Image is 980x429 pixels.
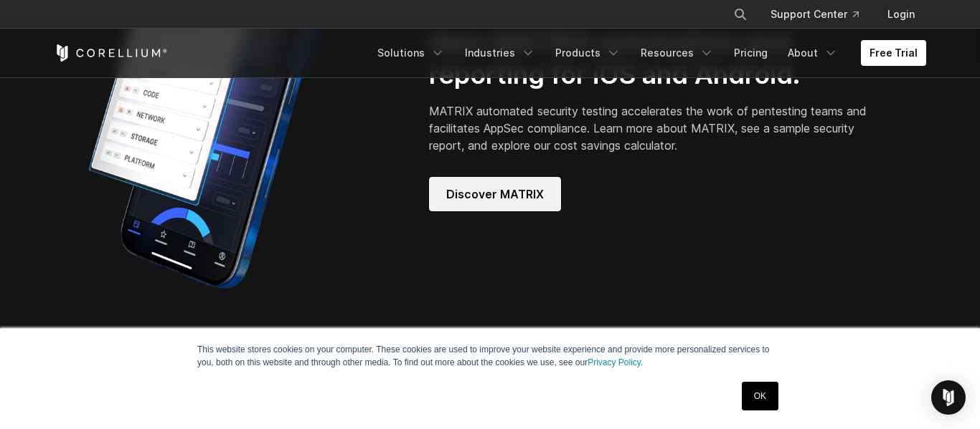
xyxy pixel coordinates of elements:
[759,1,870,27] a: Support Center
[876,1,926,27] a: Login
[429,177,561,211] a: Discover MATRIX
[861,40,926,66] a: Free Trial
[716,1,926,27] div: Navigation Menu
[727,1,753,27] button: Search
[742,382,778,410] a: OK
[931,380,966,415] div: Open Intercom Messenger
[197,343,783,369] p: This website stores cookies on your computer. These cookies are used to improve your website expe...
[446,185,544,203] span: Discover MATRIX
[547,40,629,66] a: Products
[369,40,926,66] div: Navigation Menu
[54,44,168,62] a: Corellium Home
[725,40,776,66] a: Pricing
[779,40,847,66] a: About
[456,40,544,66] a: Industries
[588,357,643,367] a: Privacy Policy.
[429,102,872,154] p: MATRIX automated security testing accelerates the work of pentesting teams and facilitates AppSec...
[632,40,722,66] a: Resources
[369,40,453,66] a: Solutions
